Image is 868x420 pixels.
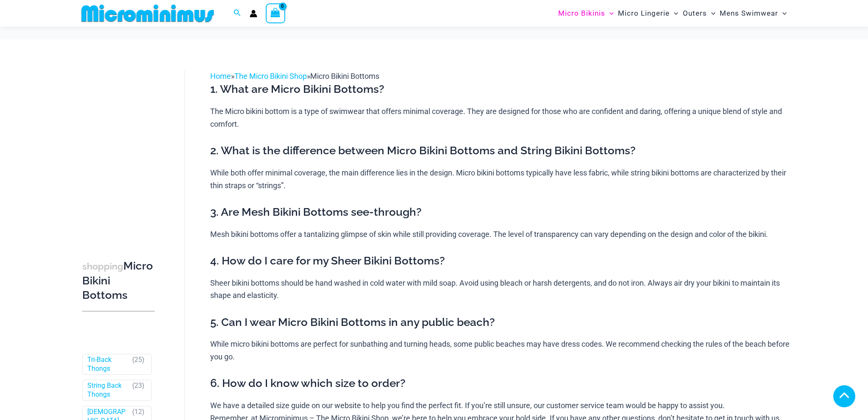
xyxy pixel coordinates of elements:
[707,3,715,24] span: Menu Toggle
[210,72,379,81] span: » »
[210,254,790,268] h3: 4. How do I care for my Sheer Bikini Bottoms?
[250,10,257,17] a: Account icon link
[670,3,678,24] span: Menu Toggle
[310,72,379,81] span: Micro Bikini Bottoms
[132,356,145,373] span: ( )
[210,205,790,220] h3: 3. Are Mesh Bikini Bottoms see-through?
[556,3,616,24] a: Micro BikinisMenu ToggleMenu Toggle
[210,144,790,158] h3: 2. What is the difference between Micro Bikini Bottoms and String Bikini Bottoms?
[210,105,790,130] p: The Micro bikini bottom is a type of swimwear that offers minimal coverage. They are designed for...
[718,3,789,24] a: Mens SwimwearMenu ToggleMenu Toggle
[210,72,231,81] a: Home
[134,356,142,364] span: 25
[683,3,707,24] span: Outers
[87,356,128,373] a: Tri-Back Thongs
[210,315,790,330] h3: 5. Can I wear Micro Bikini Bottoms in any public beach?
[234,8,241,19] a: Search icon link
[210,376,790,391] h3: 6. How do I know which size to order?
[210,338,790,363] p: While micro bikini bottoms are perfect for sunbathing and turning heads, some public beaches may ...
[82,261,123,272] span: shopping
[234,72,307,81] a: The Micro Bikini Shop
[618,3,670,24] span: Micro Lingerie
[720,3,778,24] span: Mens Swimwear
[132,381,145,399] span: ( )
[210,167,790,192] p: While both offer minimal coverage, the main difference lies in the design. Micro bikini bottoms t...
[134,381,142,389] span: 23
[210,277,790,302] p: Sheer bikini bottoms should be hand washed in cold water with mild soap. Avoid using bleach or ha...
[555,1,790,25] nav: Site Navigation
[778,3,787,24] span: Menu Toggle
[82,259,155,302] h3: Micro Bikini Bottoms
[78,4,217,23] img: MM SHOP LOGO FLAT
[558,3,605,24] span: Micro Bikinis
[605,3,614,24] span: Menu Toggle
[87,381,128,399] a: String Back Thongs
[266,3,285,23] a: View Shopping Cart, empty
[210,82,790,97] h3: 1. What are Micro Bikini Bottoms?
[82,63,159,233] iframe: TrustedSite Certified
[210,228,790,241] p: Mesh bikini bottoms offer a tantalizing glimpse of skin while still providing coverage. The level...
[134,408,142,416] span: 12
[616,3,680,24] a: Micro LingerieMenu ToggleMenu Toggle
[681,3,718,24] a: OutersMenu ToggleMenu Toggle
